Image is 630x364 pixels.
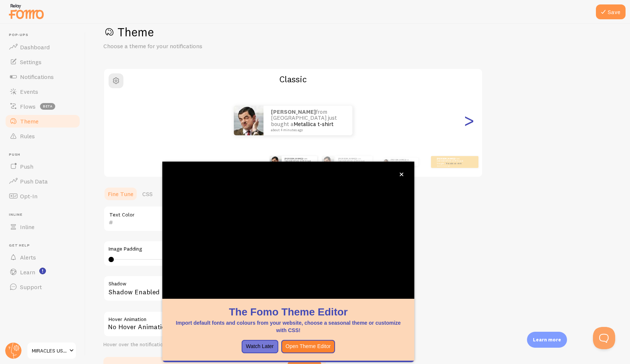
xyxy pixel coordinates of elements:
[271,109,345,132] p: from [GEOGRAPHIC_DATA] just bought a
[32,346,67,355] span: MIRACLES USA MAIN
[103,24,612,40] h1: Theme
[104,73,482,85] h2: Classic
[391,159,405,161] strong: [PERSON_NAME]
[20,283,42,291] span: Support
[4,159,81,174] a: Push
[103,341,326,348] div: Hover over the notification for preview
[20,254,36,261] span: Alerts
[437,157,455,160] strong: [PERSON_NAME]
[271,128,343,132] small: about 4 minutes ago
[271,108,316,115] strong: [PERSON_NAME]
[20,268,35,276] span: Learn
[9,212,81,217] span: Inline
[383,159,389,165] img: Fomo
[27,342,77,360] a: MIRACLES USA MAIN
[9,33,81,37] span: Pop-ups
[527,332,567,348] div: Learn more
[4,84,81,99] a: Events
[4,189,81,203] a: Opt-In
[234,106,263,135] img: Fomo
[20,88,38,95] span: Events
[103,311,326,337] div: No Hover Animation
[9,243,81,248] span: Get Help
[4,40,81,54] a: Dashboard
[4,174,81,189] a: Push Data
[437,165,466,166] small: about 4 minutes ago
[171,305,405,319] h1: The Fomo Theme Editor
[20,58,42,66] span: Settings
[281,340,335,353] button: Open Theme Editor
[338,157,356,160] strong: [PERSON_NAME]
[20,118,39,125] span: Theme
[285,157,314,166] p: from [GEOGRAPHIC_DATA] just bought a
[593,327,615,349] iframe: Help Scout Beacon - Open
[4,54,81,69] a: Settings
[20,132,35,140] span: Rules
[391,158,415,166] p: from [GEOGRAPHIC_DATA] just bought a
[103,42,281,50] p: Choose a theme for your notifications
[9,152,81,157] span: Push
[4,250,81,265] a: Alerts
[20,73,54,80] span: Notifications
[20,43,50,51] span: Dashboard
[109,246,321,252] label: Image Padding
[4,129,81,143] a: Rules
[20,103,36,110] span: Flows
[20,178,48,185] span: Push Data
[162,162,414,362] div: The Fomo Theme EditorImport default fonts and colours from your website, choose a seasonal theme ...
[294,120,334,128] a: Metallica t-shirt
[242,340,278,353] button: Watch Later
[4,114,81,129] a: Theme
[138,186,157,201] a: CSS
[8,2,45,21] img: fomo-relay-logo-orange.svg
[464,94,473,147] div: Next slide
[40,103,55,110] span: beta
[285,157,302,160] strong: [PERSON_NAME]
[4,69,81,84] a: Notifications
[103,186,138,201] a: Fine Tune
[437,157,467,166] p: from [GEOGRAPHIC_DATA] just bought a
[4,265,81,279] a: Learn
[270,156,282,168] img: Fomo
[20,163,33,170] span: Push
[20,192,37,200] span: Opt-In
[533,336,561,343] p: Learn more
[4,219,81,234] a: Inline
[322,156,334,168] img: Fomo
[4,279,81,294] a: Support
[338,157,369,166] p: from [GEOGRAPHIC_DATA] just bought a
[446,162,462,165] a: Metallica t-shirt
[20,223,34,231] span: Inline
[171,319,405,334] p: Import default fonts and colours from your website, choose a seasonal theme or customize with CSS!
[398,171,405,178] button: close,
[103,275,326,302] div: Shadow Enabled
[4,99,81,114] a: Flows beta
[39,268,46,274] svg: <p>Watch New Feature Tutorials!</p>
